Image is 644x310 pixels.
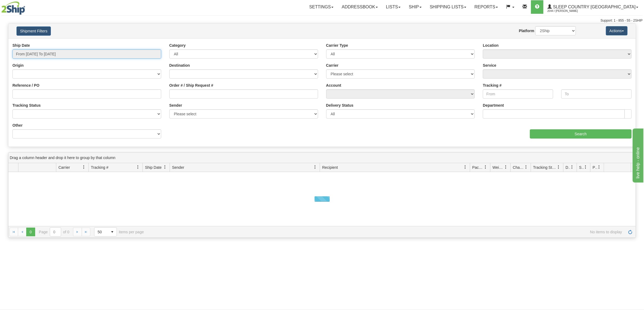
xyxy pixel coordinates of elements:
[626,228,635,236] a: Refresh
[501,163,510,172] a: Weight filter column settings
[16,26,51,36] button: Shipment Filters
[311,163,320,172] a: Sender filter column settings
[108,228,117,236] span: select
[530,129,632,139] input: Search
[461,163,470,172] a: Recipient filter column settings
[632,127,643,183] iframe: chat widget
[145,165,161,170] span: Ship Date
[12,43,30,48] label: Ship Date
[12,103,41,108] label: Tracking Status
[58,165,70,170] span: Carrier
[426,0,470,14] a: Shipping lists
[12,63,24,68] label: Origin
[12,123,22,128] label: Other
[593,165,597,170] span: Pickup Status
[566,165,570,170] span: Delivery Status
[151,230,622,234] span: No items to display
[483,103,504,108] label: Department
[4,3,50,10] div: live help - online
[481,163,490,172] a: Packages filter column settings
[579,165,584,170] span: Shipment Issues
[305,0,338,14] a: Settings
[595,163,604,172] a: Pickup Status filter column settings
[472,165,484,170] span: Packages
[79,163,88,172] a: Carrier filter column settings
[581,163,590,172] a: Shipment Issues filter column settings
[561,89,632,99] input: To
[91,165,108,170] span: Tracking #
[12,83,39,88] label: Reference / PO
[543,0,642,14] a: Sleep Country [GEOGRAPHIC_DATA] 2044 / [PERSON_NAME]
[94,227,117,237] span: Page sizes drop down
[470,0,502,14] a: Reports
[326,43,348,48] label: Carrier Type
[1,1,25,15] img: logo2044.jpg
[8,153,636,163] div: grid grouping header
[567,163,577,172] a: Delivery Status filter column settings
[326,103,354,108] label: Delivery Status
[98,229,105,235] span: 50
[133,163,143,172] a: Tracking # filter column settings
[513,165,524,170] span: Charge
[169,103,182,108] label: Sender
[493,165,504,170] span: Weight
[606,26,628,35] button: Actions
[483,43,498,48] label: Location
[533,165,557,170] span: Tracking Status
[382,0,405,14] a: Lists
[1,18,643,23] div: Support: 1 - 855 - 55 - 2SHIP
[169,43,186,48] label: Category
[552,5,636,9] span: Sleep Country [GEOGRAPHIC_DATA]
[322,165,338,170] span: Recipient
[483,63,496,68] label: Service
[160,163,170,172] a: Ship Date filter column settings
[338,0,382,14] a: Addressbook
[39,227,70,237] span: Page of 0
[326,63,339,68] label: Carrier
[547,8,588,14] span: 2044 / [PERSON_NAME]
[172,165,184,170] span: Sender
[519,28,534,33] label: Platform
[483,89,553,99] input: From
[554,163,563,172] a: Tracking Status filter column settings
[483,83,501,88] label: Tracking #
[169,83,213,88] label: Order # / Ship Request #
[326,83,341,88] label: Account
[169,63,190,68] label: Destination
[405,0,425,14] a: Ship
[94,227,144,237] span: items per page
[521,163,531,172] a: Charge filter column settings
[26,228,35,236] span: Page 0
